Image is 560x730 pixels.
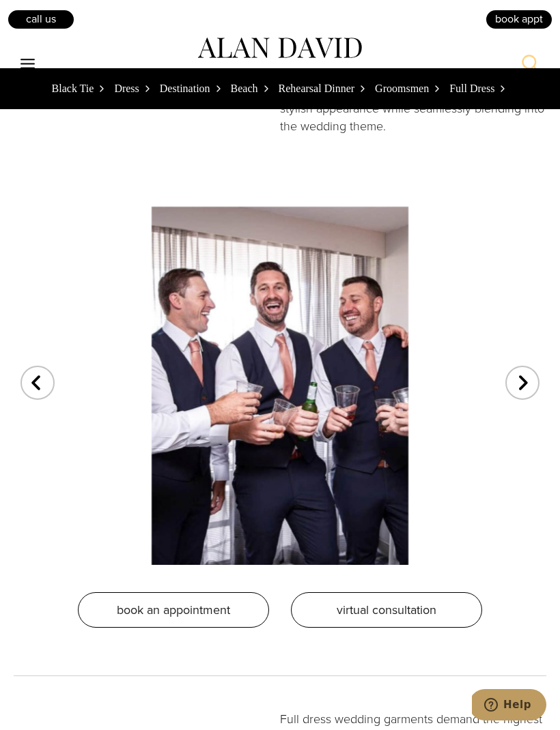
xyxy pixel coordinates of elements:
[7,9,75,29] a: Call Us
[291,592,482,628] a: virtual consultation
[231,80,258,98] span: Beach
[198,38,362,91] img: alan david custom
[449,69,508,108] a: Full Dress
[114,80,139,98] span: Dress
[514,48,546,81] button: View Search Form
[485,9,553,29] a: book appt
[375,80,429,98] span: Groomsmen
[279,69,369,108] a: Rehearsal Dinner
[117,601,230,619] span: Book an appointment
[160,69,224,108] a: Destination
[472,689,546,723] iframe: Opens a widget where you can chat to one of our agents
[505,357,540,391] div: Next slide
[337,601,436,619] span: virtual consultation
[449,80,494,98] span: Full Dress
[114,69,152,108] a: Dress
[160,80,210,98] span: Destination
[20,357,55,391] div: Previous slide
[231,69,272,108] a: Beach
[52,69,108,108] a: Black Tie
[279,80,355,98] span: Rehearsal Dinner
[78,592,269,628] a: Book an appointment
[52,80,94,98] span: Black Tie
[14,52,42,76] button: Open menu
[152,207,408,565] img: Four groomsmen all in matching navy vests and matching orange ties.
[14,193,546,551] div: 2 / 4
[375,69,443,108] a: Groomsmen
